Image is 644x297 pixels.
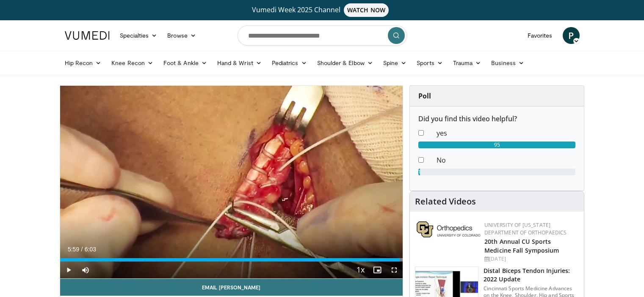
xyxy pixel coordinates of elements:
[486,54,529,71] a: Business
[430,155,582,165] dd: No
[68,246,79,253] span: 5:59
[448,54,486,71] a: Trauma
[378,54,412,71] a: Spine
[484,221,567,236] a: University of [US_STATE] Department of Orthopaedics
[484,255,577,263] div: [DATE]
[115,27,163,44] a: Specialties
[418,169,420,175] div: 1
[418,142,575,148] div: 95
[158,54,212,71] a: Foot & Ankle
[212,54,267,71] a: Hand & Wrist
[484,237,559,254] a: 20th Annual CU Sports Medicine Fall Symposium
[60,279,403,296] a: Email [PERSON_NAME]
[106,54,158,71] a: Knee Recon
[60,54,107,71] a: Hip Recon
[415,196,476,207] h4: Related Videos
[66,3,578,17] a: Vumedi Week 2025 ChannelWATCH NOW
[60,86,403,279] video-js: Video Player
[77,262,94,278] button: Mute
[85,246,96,253] span: 6:03
[344,3,389,17] span: WATCH NOW
[60,258,403,262] div: Progress Bar
[162,27,201,44] a: Browse
[81,246,83,253] span: /
[352,262,369,278] button: Playback Rate
[484,267,579,283] h3: Distal Biceps Tendon Injuries: 2022 Update
[522,27,558,44] a: Favorites
[60,262,77,278] button: Play
[430,128,582,138] dd: yes
[312,54,378,71] a: Shoulder & Elbow
[238,25,407,46] input: Search topics, interventions
[417,221,480,237] img: 355603a8-37da-49b6-856f-e00d7e9307d3.png.150x105_q85_autocrop_double_scale_upscale_version-0.2.png
[369,262,386,278] button: Enable picture-in-picture mode
[267,54,312,71] a: Pediatrics
[412,54,448,71] a: Sports
[65,31,110,40] img: VuMedi Logo
[563,27,580,44] a: P
[418,91,431,101] strong: Poll
[418,115,575,123] h6: Did you find this video helpful?
[386,262,403,278] button: Fullscreen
